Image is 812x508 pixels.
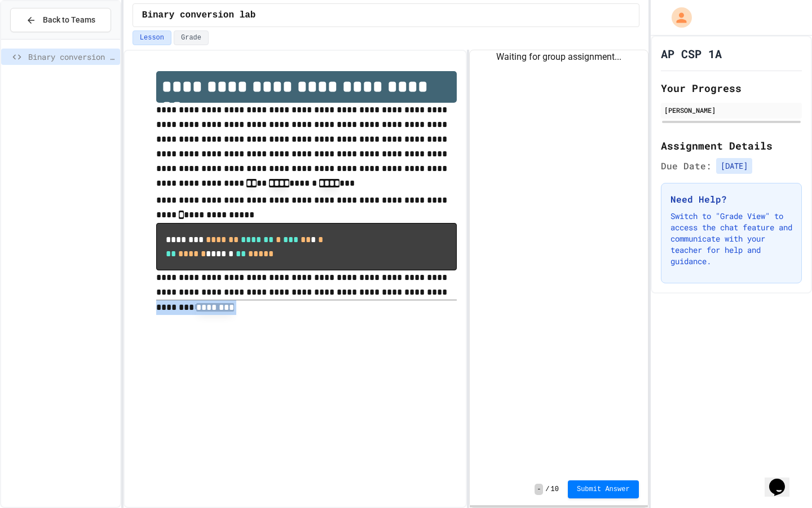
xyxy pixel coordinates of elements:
[716,158,752,174] span: [DATE]
[133,30,171,45] button: Lesson
[577,485,630,494] span: Submit Answer
[535,484,543,495] span: -
[142,8,256,22] span: Binary conversion lab
[660,5,695,30] div: My Account
[568,480,639,498] button: Submit Answer
[661,138,802,154] h2: Assignment Details
[10,8,111,32] button: Back to Teams
[470,50,648,64] div: Waiting for group assignment...
[664,105,798,115] div: [PERSON_NAME]
[661,46,722,62] h1: AP CSP 1A
[670,211,792,267] p: Switch to "Grade View" to access the chat feature and communicate with your teacher for help and ...
[661,159,712,173] span: Due Date:
[43,14,95,26] span: Back to Teams
[661,80,802,96] h2: Your Progress
[28,51,116,63] span: Binary conversion lab
[765,463,801,497] iframe: chat widget
[670,192,792,206] h3: Need Help?
[551,485,559,494] span: 10
[174,30,209,45] button: Grade
[545,485,549,494] span: /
